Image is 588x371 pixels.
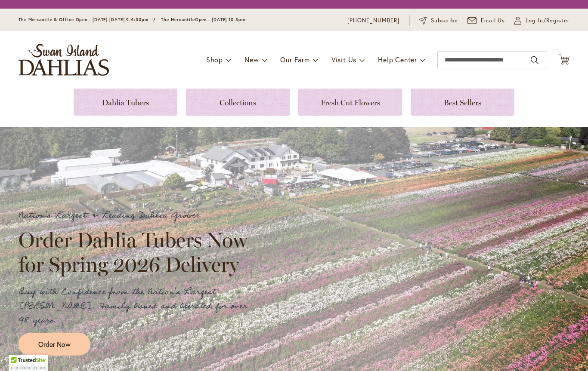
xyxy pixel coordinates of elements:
span: Email Us [481,16,505,25]
a: Log In/Register [514,16,569,25]
span: The Mercantile & Office Open - [DATE]-[DATE] 9-4:30pm / The Mercantile [19,17,195,22]
span: Order Now [38,339,71,349]
h2: Order Dahlia Tubers Now for Spring 2026 Delivery [19,228,255,276]
span: New [244,55,259,64]
span: Help Center [378,55,417,64]
span: Shop [206,55,223,64]
a: [PHONE_NUMBER] [347,16,399,25]
a: Subscribe [419,16,458,25]
a: store logo [19,44,109,76]
p: Buy with Confidence from the Nation's Largest [PERSON_NAME]. Family Owned and Operated for over 9... [19,285,255,328]
a: Order Now [19,333,90,356]
button: Search [531,53,538,67]
p: Nation's Largest & Leading Dahlia Grower [19,208,255,223]
a: Email Us [467,16,505,25]
span: Our Farm [280,55,309,64]
span: Visit Us [331,55,356,64]
span: Log In/Register [526,16,569,25]
span: Open - [DATE] 10-3pm [195,17,245,22]
span: Subscribe [431,16,458,25]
